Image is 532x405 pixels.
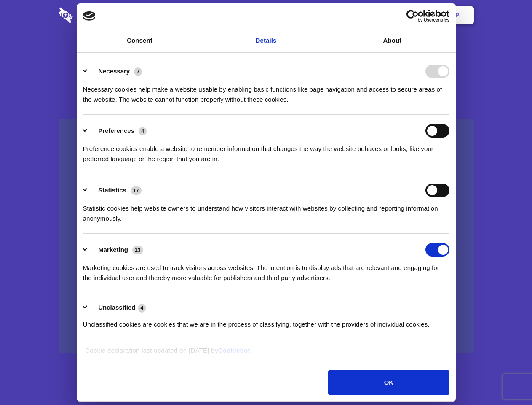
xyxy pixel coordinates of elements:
div: Statistic cookies help website owners to understand how visitors interact with websites by collec... [83,197,449,224]
div: Marketing cookies are used to track visitors across websites. The intention is to display ads tha... [83,256,449,283]
label: Marketing [98,246,128,253]
a: Details [203,29,329,52]
button: Preferences (4) [83,124,152,138]
div: Preference cookies enable a website to remember information that changes the way the website beha... [83,138,449,164]
span: 7 [134,67,142,76]
button: Necessary (7) [83,65,147,78]
div: Necessary cookies help make a website usable by enabling basic functions like page navigation and... [83,78,449,105]
span: 4 [138,304,146,312]
div: Cookie declaration last updated on [DATE] by [79,346,453,362]
span: 4 [139,127,147,135]
a: Contact [342,2,380,28]
button: OK [328,370,449,395]
label: Preferences [98,127,134,134]
a: Login [382,2,419,28]
button: Unclassified (4) [83,302,151,313]
h1: Eliminate Slack Data Loss. [59,38,474,68]
a: Wistia video thumbnail [59,119,474,353]
button: Marketing (13) [83,243,149,256]
img: logo [83,11,96,21]
a: Usercentrics Cookiebot - opens in a new window [376,10,449,22]
span: 17 [131,186,142,195]
a: Pricing [247,2,284,28]
label: Necessary [98,67,130,75]
label: Statistics [98,186,126,194]
a: About [329,29,456,52]
span: 13 [132,246,143,254]
img: logo-wordmark-white-trans-d4663122ce5f474addd5e946df7df03e33cb6a1c49d2221995e7729f52c070b2.svg [59,7,131,23]
button: Statistics (17) [83,184,147,197]
h4: Auto-redaction of sensitive data, encrypted data sharing and self-destructing private chats. Shar... [59,77,474,105]
div: Unclassified cookies are cookies that we are in the process of classifying, together with the pro... [83,313,449,329]
a: Cookiebot [218,347,250,354]
a: Consent [77,29,203,52]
